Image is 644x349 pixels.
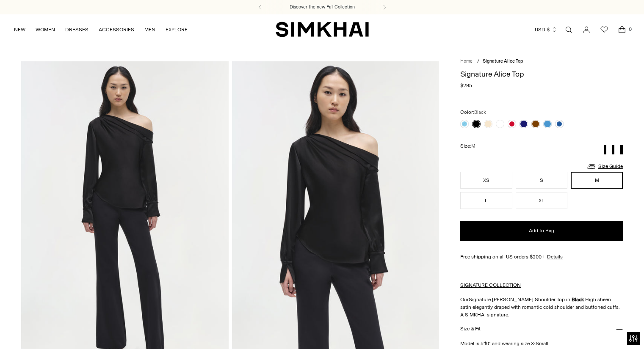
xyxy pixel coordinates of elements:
[460,58,623,65] nav: breadcrumbs
[516,172,568,189] button: S
[560,21,577,38] a: Open search modal
[578,21,595,38] a: Go to the account page
[65,20,88,39] a: DRESSES
[626,25,634,33] span: 0
[14,20,25,39] a: NEW
[535,20,557,39] button: USD $
[460,319,623,340] button: Size & Fit
[474,110,486,115] span: Black
[460,108,486,116] label: Color:
[460,142,475,150] label: Size:
[586,161,623,172] a: Size Guide
[460,326,481,332] h3: Size & Fit
[529,227,554,234] span: Add to Bag
[460,70,623,78] h1: Signature Alice Top
[571,172,623,189] button: M
[276,21,369,38] a: SIMKHAI
[460,253,623,261] div: Free shipping on all US orders $200+
[547,253,563,261] a: Details
[460,82,472,89] span: $295
[290,4,355,11] a: Discover the new Fall Collection
[166,20,188,39] a: EXPLORE
[460,282,521,288] a: SIGNATURE COLLECTION
[460,296,623,319] p: Our Signature [PERSON_NAME] Shoulder Top in . High sheen satin elegantly draped with romantic col...
[483,58,523,64] span: Signature Alice Top
[614,21,630,38] a: Open cart modal
[99,20,134,39] a: ACCESSORIES
[460,192,512,209] button: L
[460,221,623,241] button: Add to Bag
[471,143,475,149] span: M
[572,297,584,302] strong: Black
[460,58,473,64] a: Home
[460,172,512,189] button: XS
[36,20,55,39] a: WOMEN
[144,20,155,39] a: MEN
[477,58,479,65] div: /
[596,21,613,38] a: Wishlist
[516,192,568,209] button: XL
